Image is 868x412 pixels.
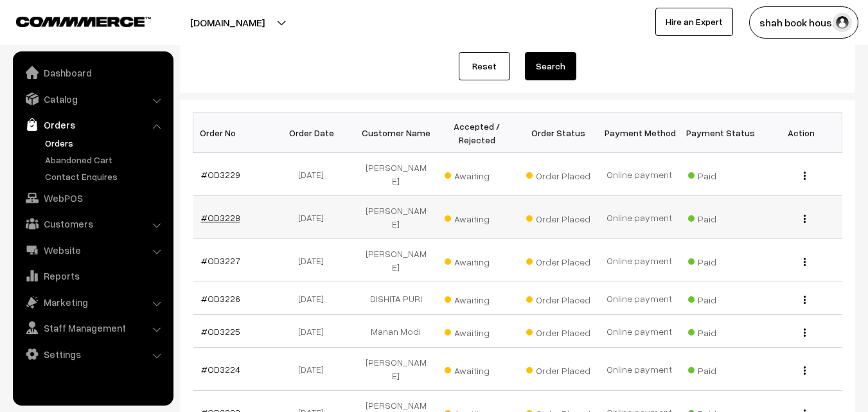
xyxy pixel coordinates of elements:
a: Marketing [16,291,169,314]
td: [DATE] [274,315,355,348]
img: Menu [804,215,806,223]
a: Abandoned Cart [42,153,169,166]
td: [DATE] [274,196,355,239]
a: Staff Management [16,316,169,339]
span: Paid [688,290,752,307]
span: Order Placed [526,166,590,183]
span: Awaiting [445,252,509,269]
a: Reports [16,264,169,287]
a: Reset [459,52,510,80]
td: [DATE] [274,153,355,196]
a: Dashboard [16,61,169,84]
td: DISHITA PURI [355,282,436,315]
span: Awaiting [445,290,509,307]
td: [DATE] [274,282,355,315]
img: Menu [804,172,806,180]
a: #OD3227 [201,255,240,266]
button: shah book hous… [749,6,858,39]
a: #OD3225 [201,326,240,337]
img: Menu [804,366,806,375]
span: Order Placed [526,323,590,339]
th: Customer Name [355,113,436,153]
td: [PERSON_NAME] [355,153,436,196]
th: Payment Method [599,113,680,153]
td: [DATE] [274,239,355,282]
a: Hire an Expert [655,8,733,36]
a: #OD3224 [201,364,240,375]
th: Payment Status [680,113,761,153]
span: Paid [688,209,752,226]
span: Awaiting [445,209,509,226]
a: Settings [16,343,169,366]
th: Action [761,113,842,153]
td: Online payment [599,282,680,315]
img: Menu [804,258,806,266]
button: [DOMAIN_NAME] [145,6,310,39]
td: Online payment [599,153,680,196]
th: Order No [193,113,274,153]
a: Customers [16,212,169,235]
td: [PERSON_NAME] [355,348,436,391]
a: #OD3229 [201,169,240,180]
a: Contact Enquires [42,170,169,183]
th: Accepted / Rejected [436,113,517,153]
a: COMMMERCE [16,13,128,28]
a: Orders [16,113,169,136]
td: Online payment [599,239,680,282]
span: Paid [688,252,752,269]
span: Awaiting [445,323,509,339]
span: Awaiting [445,166,509,183]
span: Order Placed [526,252,590,269]
span: Paid [688,323,752,339]
span: Awaiting [445,361,509,377]
th: Order Status [518,113,599,153]
a: WebPOS [16,186,169,210]
td: [DATE] [274,348,355,391]
span: Paid [688,361,752,377]
td: Online payment [599,348,680,391]
img: Menu [804,328,806,337]
td: Online payment [599,196,680,239]
img: COMMMERCE [16,17,151,26]
span: Order Placed [526,290,590,307]
td: Manan Modi [355,315,436,348]
span: Order Placed [526,361,590,377]
span: Paid [688,166,752,183]
a: Website [16,238,169,262]
td: [PERSON_NAME] [355,196,436,239]
a: #OD3228 [201,212,240,223]
th: Order Date [274,113,355,153]
button: Search [525,52,576,80]
a: Orders [42,136,169,150]
img: Menu [804,296,806,304]
td: Online payment [599,315,680,348]
img: user [833,13,852,32]
a: Catalog [16,87,169,111]
td: [PERSON_NAME] [355,239,436,282]
span: Order Placed [526,209,590,226]
a: #OD3226 [201,293,240,304]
